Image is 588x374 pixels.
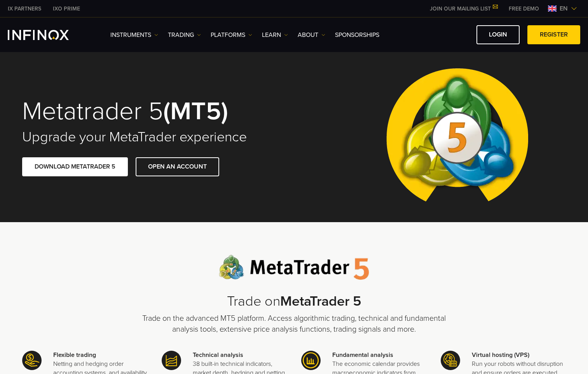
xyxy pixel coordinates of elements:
[193,351,243,359] strong: Technical analysis
[301,351,321,370] img: Meta Trader 5 icon
[22,98,283,125] h1: Metatrader 5
[557,4,571,13] span: en
[139,293,450,310] h2: Trade on
[332,351,393,359] strong: Fundamental analysis
[136,157,219,176] a: OPEN AN ACCOUNT
[441,351,460,370] img: Meta Trader 5 icon
[280,293,361,310] strong: MetaTrader 5
[298,30,325,40] a: ABOUT
[162,351,181,370] img: Meta Trader 5 icon
[472,351,529,359] strong: Virtual hosting (VPS)
[527,25,580,44] a: REGISTER
[424,5,503,12] a: JOIN OUR MAILING LIST
[2,5,47,13] a: INFINOX
[168,30,201,40] a: TRADING
[380,52,534,222] img: Meta Trader 5
[22,129,283,146] h2: Upgrade your MetaTrader experience
[53,351,96,359] strong: Flexible trading
[476,25,520,44] a: LOGIN
[211,30,252,40] a: PLATFORMS
[22,157,128,176] a: DOWNLOAD METATRADER 5
[139,313,450,335] p: Trade on the advanced MT5 platform. Access algorithmic trading, technical and fundamental analysi...
[335,30,379,40] a: SPONSORSHIPS
[503,5,545,13] a: INFINOX MENU
[219,255,369,280] img: Meta Trader 5 logo
[110,30,158,40] a: Instruments
[8,30,87,40] a: INFINOX Logo
[163,96,228,127] strong: (MT5)
[262,30,288,40] a: Learn
[22,351,42,370] img: Meta Trader 5 icon
[47,5,86,13] a: INFINOX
